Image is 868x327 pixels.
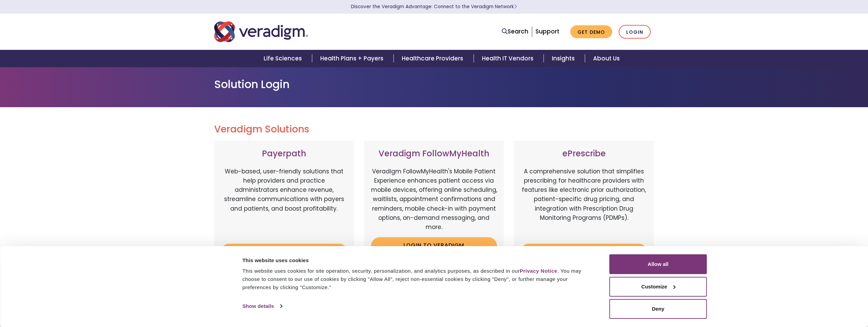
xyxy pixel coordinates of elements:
a: About Us [585,50,628,67]
div: This website uses cookies [242,256,594,265]
h2: Veradigm Solutions [214,124,654,135]
a: Search [502,27,528,36]
h1: Solution Login [214,78,654,91]
div: This website uses cookies for site operation, security, personalization, and analytics purposes, ... [242,267,594,292]
a: Healthcare Providers [394,50,473,67]
button: Allow all [609,254,707,274]
span: Learn More [514,3,517,10]
a: Insights [544,50,585,67]
a: Get Demo [570,25,612,39]
h3: Veradigm FollowMyHealth [371,149,497,159]
a: Login to Payerpath [221,244,347,259]
a: Login to ePrescribe [521,244,647,259]
a: Discover the Veradigm Advantage: Connect to the Veradigm NetworkLearn More [351,3,517,10]
p: A comprehensive solution that simplifies prescribing for healthcare providers with features like ... [521,167,647,239]
h3: Payerpath [221,149,347,159]
a: Support [535,27,559,35]
p: Veradigm FollowMyHealth's Mobile Patient Experience enhances patient access via mobile devices, o... [371,167,497,232]
a: Login to Veradigm FollowMyHealth [371,237,497,259]
img: Veradigm logo [214,20,308,43]
a: Privacy Notice [520,268,557,274]
a: Health Plans + Payers [312,50,394,67]
a: Login [619,25,651,39]
h3: ePrescribe [521,149,647,159]
button: Customize [609,277,707,297]
button: Deny [609,299,707,319]
a: Life Sciences [255,50,312,67]
p: Web-based, user-friendly solutions that help providers and practice administrators enhance revenu... [221,167,347,239]
a: Health IT Vendors [474,50,544,67]
a: Show details [242,301,282,311]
